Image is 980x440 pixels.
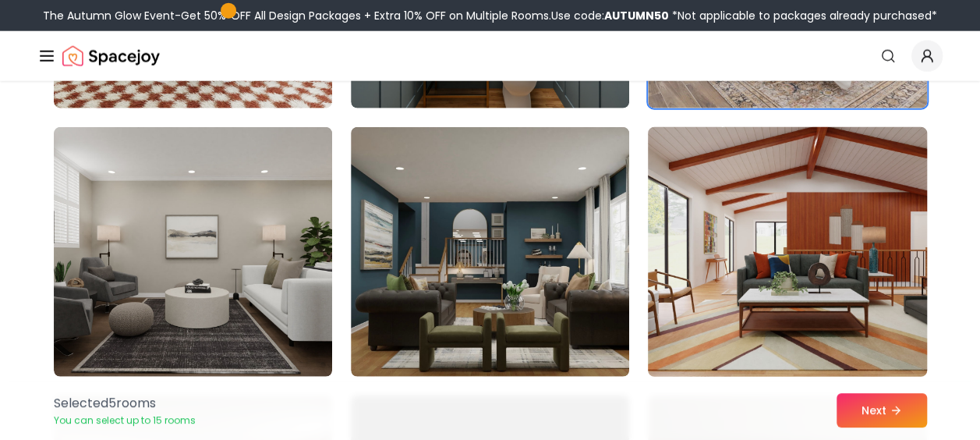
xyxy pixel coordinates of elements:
[669,8,937,23] span: *Not applicable to packages already purchased*
[641,121,933,383] img: Room room-24
[551,8,669,23] span: Use code:
[351,127,629,377] img: Room room-23
[54,414,196,427] p: You can select up to 15 rooms
[54,394,196,413] p: Selected 5 room s
[604,8,669,23] b: AUTUMN50
[43,8,937,23] div: The Autumn Glow Event-Get 50% OFF All Design Packages + Extra 10% OFF on Multiple Rooms.
[62,41,160,72] img: Spacejoy Logo
[37,31,943,81] nav: Global
[837,393,927,428] button: Next
[54,127,332,377] img: Room room-22
[62,41,160,72] a: Spacejoy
